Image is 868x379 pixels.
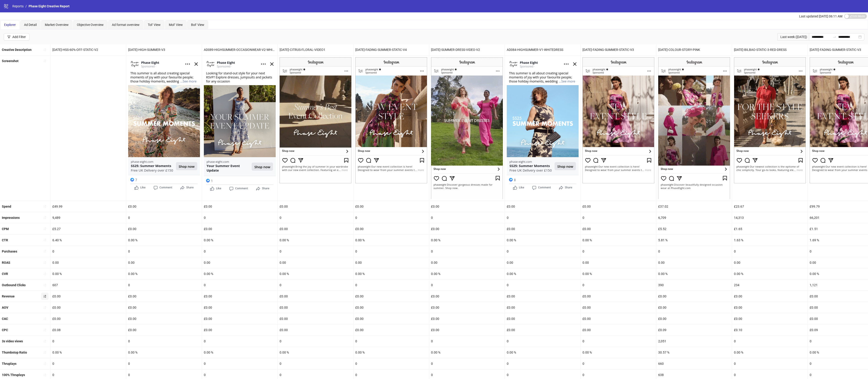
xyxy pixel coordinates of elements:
[278,257,353,268] div: 0.00
[353,291,429,302] div: £0.00
[2,294,15,298] b: Revenue
[581,347,656,358] div: 0.00 %
[732,246,808,257] div: 0
[2,250,17,253] b: Purchases
[429,201,505,212] div: £0.00
[43,250,46,253] span: sort-ascending
[505,257,580,268] div: 0.00
[656,336,732,347] div: 2,051
[43,238,46,242] span: sort-ascending
[126,257,202,268] div: 0.00
[43,283,46,287] span: sort-ascending
[656,44,732,55] div: [DATE]-COLOUR-STORY-PINK
[429,358,505,369] div: 0
[51,291,126,302] div: £0.00
[353,201,429,212] div: £0.00
[278,201,353,212] div: £0.00
[126,336,202,347] div: 0
[2,317,8,321] b: CAC
[505,302,580,313] div: £0.00
[505,44,580,55] div: AD084-HIGHSUMMER-V1-WHITEDRESS
[11,4,24,9] a: Reports
[429,257,505,268] div: 0.00
[732,313,808,324] div: £0.00
[429,336,505,347] div: 0
[431,57,503,199] img: Screenshot 6884160820706
[24,23,37,27] span: Ad Detail
[126,280,202,291] div: 0
[505,235,580,246] div: 0.00 %
[43,272,46,275] span: sort-ascending
[278,347,353,358] div: 0.00 %
[581,268,656,279] div: 0.00 %
[656,235,732,246] div: 5.81 %
[429,223,505,234] div: £0.00
[353,44,429,55] div: [DATE]-FADING-SUMMER-STATIC-V4
[507,57,579,191] img: Screenshot 6847220055106
[202,212,278,223] div: 0
[126,347,202,358] div: 0.00 %
[51,347,126,358] div: 0.00 %
[505,291,580,302] div: £0.00
[12,35,26,39] div: Add Filter
[202,235,278,246] div: 0.00 %
[2,272,8,276] b: CVR
[732,44,808,55] div: [DATE]-BILBAO-STATIC-3-RED-DRESS
[581,223,656,234] div: £0.00
[429,347,505,358] div: 0.00 %
[43,227,46,230] span: sort-ascending
[126,268,202,279] div: 0.00 %
[581,44,656,55] div: [DATE]-FADING-SUMMER-STATIC-V3
[202,291,278,302] div: £0.00
[505,246,580,257] div: 0
[4,23,16,27] span: Explorer
[126,302,202,313] div: £0.00
[2,373,25,377] b: 100% Thruplays
[734,57,806,183] img: Screenshot 6917274431906
[353,257,429,268] div: 0.00
[656,291,732,302] div: £0.00
[51,201,126,212] div: £49.99
[126,223,202,234] div: £0.00
[353,302,429,313] div: £0.00
[126,201,202,212] div: £0.00
[51,280,126,291] div: 607
[278,280,353,291] div: 0
[51,302,126,313] div: £0.00
[353,313,429,324] div: £0.00
[112,23,140,27] span: Ad format overview
[732,336,808,347] div: 0
[45,23,69,27] span: Market Overview
[2,283,26,287] b: Outbound Clicks
[202,280,278,291] div: 0
[202,324,278,335] div: £0.00
[202,246,278,257] div: 0
[2,205,11,208] b: Spend
[732,302,808,313] div: £0.00
[202,223,278,234] div: £0.00
[202,201,278,212] div: £0.00
[732,257,808,268] div: 0.00
[429,235,505,246] div: 0.00 %
[43,328,46,332] span: sort-ascending
[505,201,580,212] div: £0.00
[656,257,732,268] div: 0.00
[581,291,656,302] div: £0.00
[581,246,656,257] div: 0
[2,48,32,52] b: Creative Description
[43,205,46,208] span: sort-ascending
[51,257,126,268] div: 0.00
[429,324,505,335] div: £0.00
[51,246,126,257] div: 0
[2,351,27,354] b: Thumbstop Ratio
[732,324,808,335] div: £0.10
[656,347,732,358] div: 30.57 %
[278,324,353,335] div: £0.00
[353,212,429,223] div: 0
[429,313,505,324] div: £0.00
[581,235,656,246] div: 0.00 %
[353,235,429,246] div: 0.00 %
[2,238,8,242] b: CTR
[581,313,656,324] div: £0.00
[581,358,656,369] div: 0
